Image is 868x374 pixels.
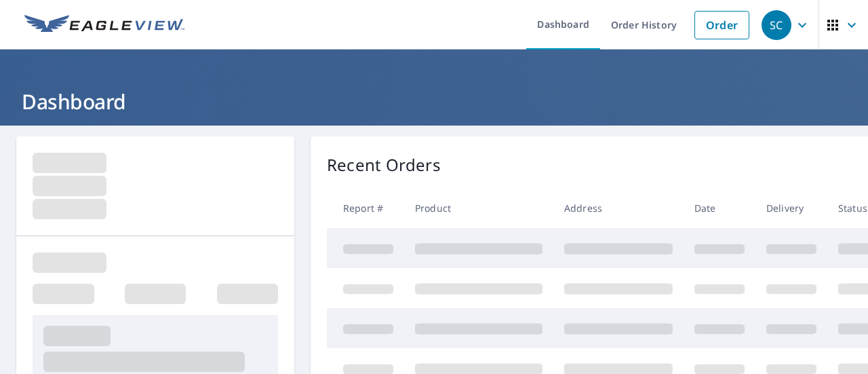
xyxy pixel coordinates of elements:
[553,188,684,228] th: Address
[755,188,827,228] th: Delivery
[762,10,791,40] div: SC
[694,11,749,39] a: Order
[684,188,755,228] th: Date
[327,188,404,228] th: Report #
[16,88,852,115] h1: Dashboard
[327,153,441,177] p: Recent Orders
[404,188,553,228] th: Product
[24,15,184,35] img: EV Logo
